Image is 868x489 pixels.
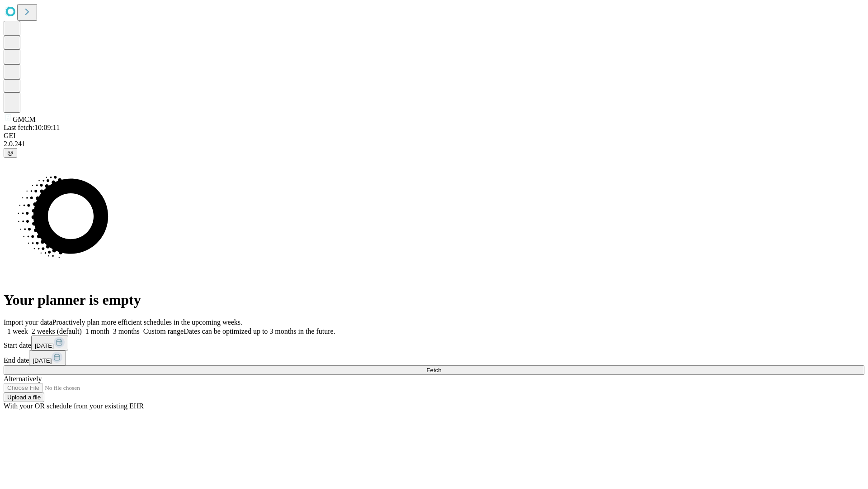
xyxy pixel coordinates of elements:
[113,327,140,335] span: 3 months
[13,115,36,123] span: GMCM
[4,350,864,365] div: End date
[4,375,42,383] span: Alternatively
[7,327,28,335] span: 1 week
[35,342,54,349] span: [DATE]
[7,149,14,156] span: @
[143,327,184,335] span: Custom range
[4,148,17,158] button: @
[4,393,44,402] button: Upload a file
[4,140,864,148] div: 2.0.241
[52,318,242,326] span: Proactively plan more efficient schedules in the upcoming weeks.
[426,367,441,374] span: Fetch
[184,327,335,335] span: Dates can be optimized up to 3 months in the future.
[32,327,82,335] span: 2 weeks (default)
[31,336,68,350] button: [DATE]
[29,350,66,365] button: [DATE]
[33,357,52,364] span: [DATE]
[4,318,52,326] span: Import your data
[4,124,60,131] span: Last fetch: 10:09:11
[85,327,109,335] span: 1 month
[4,292,864,308] h1: Your planner is empty
[4,365,864,375] button: Fetch
[4,336,864,350] div: Start date
[4,402,144,410] span: With your OR schedule from your existing EHR
[4,132,864,140] div: GEI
